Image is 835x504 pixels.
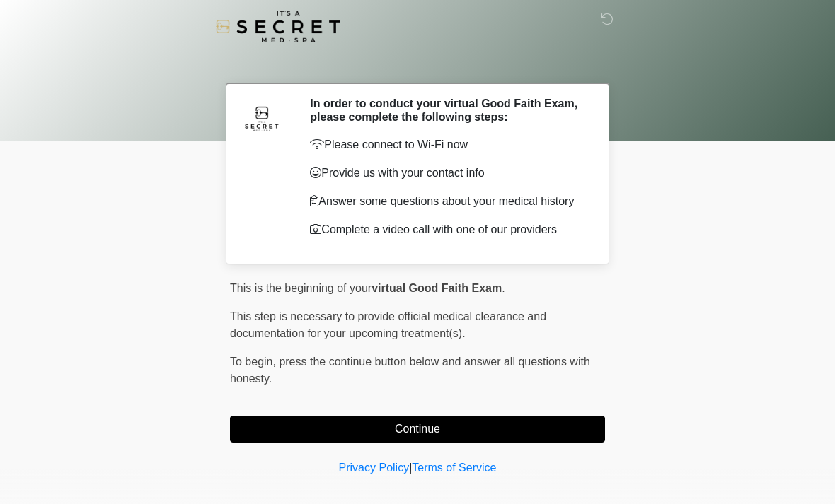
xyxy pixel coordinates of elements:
a: Privacy Policy [339,462,410,474]
p: Please connect to Wi-Fi now [310,136,584,153]
span: . [502,282,505,294]
img: Agent Avatar [241,97,283,139]
p: Answer some questions about your medical history [310,193,584,210]
strong: virtual Good Faith Exam [372,282,502,294]
span: This step is necessary to provide official medical clearance and documentation for your upcoming ... [230,310,546,339]
a: | [409,462,412,474]
h1: ‎ ‎ [219,51,616,77]
img: It's A Secret Med Spa Logo [216,11,340,42]
span: press the continue button below and answer all questions with honesty. [230,356,590,385]
h2: In order to conduct your virtual Good Faith Exam, please complete the following steps: [310,97,584,124]
p: Provide us with your contact info [310,165,584,182]
a: Terms of Service [412,462,496,474]
span: This is the beginning of your [230,282,372,294]
span: To begin, [230,356,279,368]
p: Complete a video call with one of our providers [310,221,584,238]
button: Continue [230,416,605,443]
